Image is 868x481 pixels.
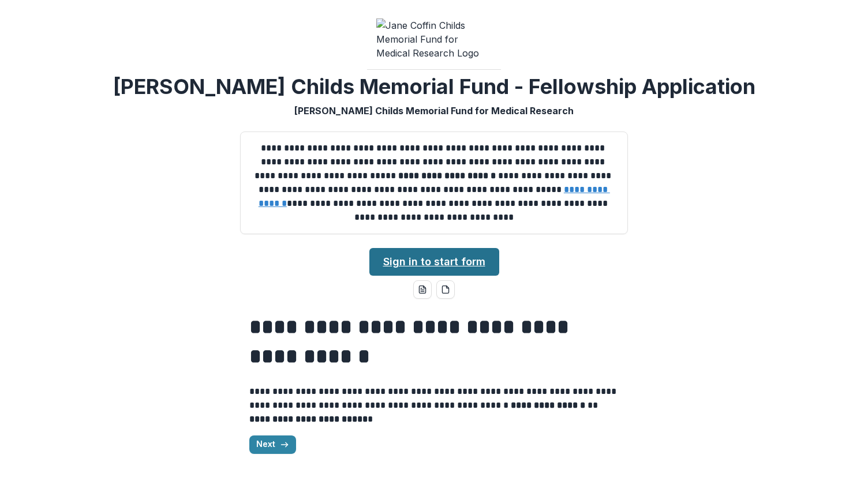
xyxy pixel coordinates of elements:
button: pdf-download [436,280,455,299]
a: Sign in to start form [369,248,499,276]
button: word-download [413,280,432,299]
button: Next [249,435,296,454]
p: [PERSON_NAME] Childs Memorial Fund for Medical Research [294,104,574,118]
img: Jane Coffin Childs Memorial Fund for Medical Research Logo [376,18,492,60]
h2: [PERSON_NAME] Childs Memorial Fund - Fellowship Application [113,74,755,99]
